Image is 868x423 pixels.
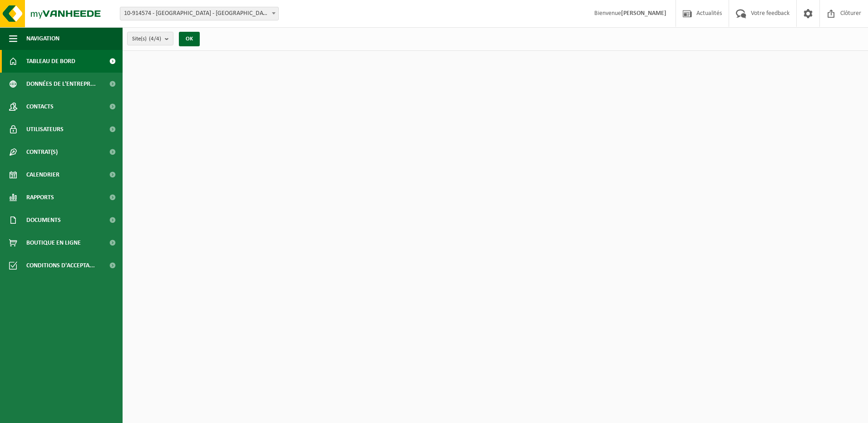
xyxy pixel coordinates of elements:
button: OK [179,32,200,46]
span: Rapports [26,186,54,209]
button: Site(s)(4/4) [127,32,173,45]
span: Site(s) [132,32,161,46]
span: Calendrier [26,163,59,186]
span: 10-914574 - LOUYET WATERLOO - WATERLOO [120,7,279,20]
span: Contacts [26,95,54,118]
span: Documents [26,209,61,231]
span: Navigation [26,27,59,50]
span: Conditions d'accepta... [26,254,95,277]
span: Données de l'entrepr... [26,73,96,95]
strong: [PERSON_NAME] [621,10,666,17]
span: Tableau de bord [26,50,75,73]
count: (4/4) [149,36,161,42]
span: 10-914574 - LOUYET WATERLOO - WATERLOO [120,7,278,20]
span: Utilisateurs [26,118,64,141]
span: Contrat(s) [26,141,58,163]
span: Boutique en ligne [26,231,81,254]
